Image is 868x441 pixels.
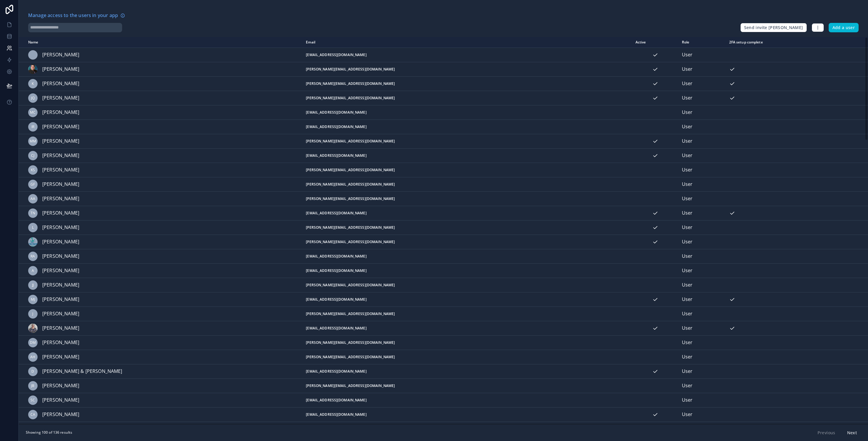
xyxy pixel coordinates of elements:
[302,37,632,48] th: Email
[682,94,693,102] span: User
[302,278,632,292] td: [PERSON_NAME][EMAIL_ADDRESS][DOMAIN_NAME]
[302,91,632,105] td: [PERSON_NAME][EMAIL_ADDRESS][DOMAIN_NAME]
[31,254,35,259] span: RA
[42,166,79,174] span: [PERSON_NAME]
[31,124,34,129] span: IR
[31,168,35,172] span: KS
[682,411,693,418] span: User
[682,253,693,260] span: User
[302,335,632,350] td: [PERSON_NAME][EMAIL_ADDRESS][DOMAIN_NAME]
[42,368,122,375] span: [PERSON_NAME] & [PERSON_NAME]
[726,37,834,48] th: 2FA setup complete
[682,65,693,73] span: User
[31,196,35,201] span: AA
[30,355,35,359] span: AH
[42,382,79,390] span: [PERSON_NAME]
[302,393,632,407] td: [EMAIL_ADDRESS][DOMAIN_NAME]
[31,96,35,100] span: JQ
[302,177,632,191] td: [PERSON_NAME][EMAIL_ADDRESS][DOMAIN_NAME]
[302,105,632,119] td: [EMAIL_ADDRESS][DOMAIN_NAME]
[42,296,79,303] span: [PERSON_NAME]
[829,23,859,32] button: Add a user
[19,37,868,424] div: scrollable content
[32,225,34,230] span: L
[302,148,632,163] td: [EMAIL_ADDRESS][DOMAIN_NAME]
[31,211,35,216] span: TN
[302,321,632,335] td: [EMAIL_ADDRESS][DOMAIN_NAME]
[302,235,632,249] td: [PERSON_NAME][EMAIL_ADDRESS][DOMAIN_NAME]
[682,339,693,346] span: User
[302,48,632,62] td: [EMAIL_ADDRESS][DOMAIN_NAME]
[682,209,693,217] span: User
[682,123,693,131] span: User
[30,340,36,345] span: DM
[302,292,632,307] td: [EMAIL_ADDRESS][DOMAIN_NAME]
[42,253,79,260] span: [PERSON_NAME]
[31,182,35,187] span: GF
[42,137,79,145] span: [PERSON_NAME]
[682,181,693,188] span: User
[32,312,33,316] span: J
[42,324,79,332] span: [PERSON_NAME]
[31,412,35,417] span: CA
[302,163,632,177] td: [PERSON_NAME][EMAIL_ADDRESS][DOMAIN_NAME]
[682,238,693,246] span: User
[682,281,693,289] span: User
[682,396,693,404] span: User
[30,139,36,144] span: MM
[42,339,79,346] span: [PERSON_NAME]
[42,396,79,404] span: [PERSON_NAME]
[682,166,693,174] span: User
[42,152,79,159] span: [PERSON_NAME]
[42,109,79,116] span: [PERSON_NAME]
[302,249,632,263] td: [EMAIL_ADDRESS][DOMAIN_NAME]
[42,310,79,318] span: [PERSON_NAME]
[682,353,693,361] span: User
[28,12,125,19] a: Manage access to the users in your app
[42,224,79,231] span: [PERSON_NAME]
[42,281,79,289] span: [PERSON_NAME]
[302,62,632,76] td: [PERSON_NAME][EMAIL_ADDRESS][DOMAIN_NAME]
[42,238,79,246] span: [PERSON_NAME]
[682,296,693,303] span: User
[32,283,34,287] span: JJ
[42,353,79,361] span: [PERSON_NAME]
[302,422,632,436] td: [EMAIL_ADDRESS][DOMAIN_NAME]
[302,407,632,422] td: [EMAIL_ADDRESS][DOMAIN_NAME]
[302,364,632,378] td: [EMAIL_ADDRESS][DOMAIN_NAME]
[632,37,678,48] th: Active
[30,110,36,115] span: MC
[302,307,632,321] td: [PERSON_NAME][EMAIL_ADDRESS][DOMAIN_NAME]
[302,263,632,278] td: [EMAIL_ADDRESS][DOMAIN_NAME]
[32,268,34,273] span: A
[42,80,79,87] span: [PERSON_NAME]
[302,134,632,148] td: [PERSON_NAME][EMAIL_ADDRESS][DOMAIN_NAME]
[302,378,632,393] td: [PERSON_NAME][EMAIL_ADDRESS][DOMAIN_NAME]
[31,398,35,403] span: SC
[682,267,693,275] span: User
[42,411,79,418] span: [PERSON_NAME]
[682,109,693,116] span: User
[42,123,79,131] span: [PERSON_NAME]
[302,220,632,235] td: [PERSON_NAME][EMAIL_ADDRESS][DOMAIN_NAME]
[682,80,693,87] span: User
[31,383,34,388] span: JB
[42,209,79,217] span: [PERSON_NAME]
[42,51,79,59] span: [PERSON_NAME]
[843,428,861,438] button: Next
[42,181,79,188] span: [PERSON_NAME]
[302,76,632,91] td: [PERSON_NAME][EMAIL_ADDRESS][DOMAIN_NAME]
[682,324,693,332] span: User
[42,94,79,102] span: [PERSON_NAME]
[682,152,693,159] span: User
[19,37,302,48] th: Name
[682,310,693,318] span: User
[682,137,693,145] span: User
[26,430,72,435] span: Showing 100 of 136 results
[42,65,79,73] span: [PERSON_NAME]
[31,369,34,374] span: D
[32,81,34,86] span: K
[678,37,726,48] th: Role
[682,51,693,59] span: User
